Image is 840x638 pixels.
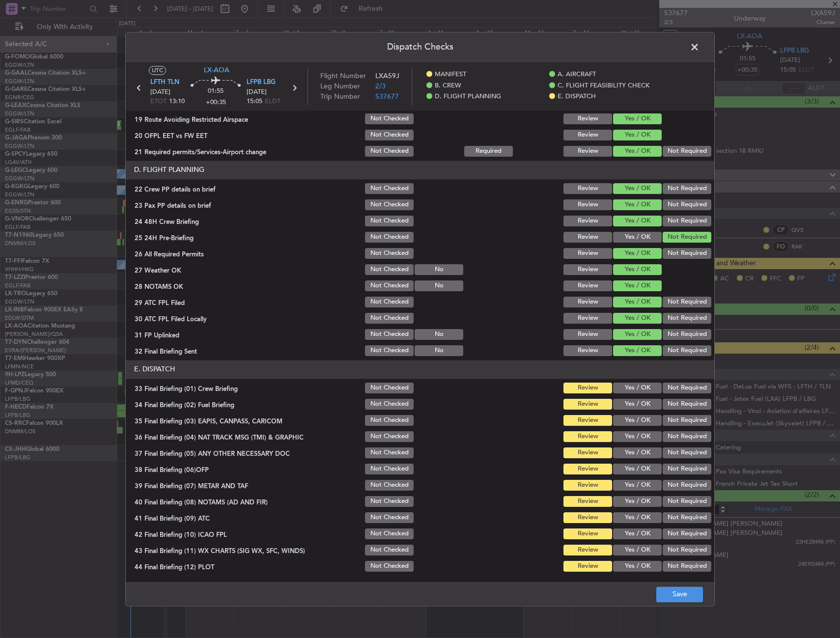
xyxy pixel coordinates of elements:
[663,415,711,426] button: Not Required
[613,183,662,194] button: Yes / OK
[663,447,711,458] button: Not Required
[656,586,703,602] button: Save
[663,297,711,307] button: Not Required
[613,232,662,243] button: Yes / OK
[613,561,662,572] button: Yes / OK
[613,280,662,291] button: Yes / OK
[663,528,711,539] button: Not Required
[663,183,711,194] button: Not Required
[613,313,662,324] button: Yes / OK
[613,329,662,340] button: Yes / OK
[613,512,662,523] button: Yes / OK
[663,345,711,356] button: Not Required
[613,431,662,442] button: Yes / OK
[613,447,662,458] button: Yes / OK
[663,431,711,442] button: Not Required
[663,199,711,210] button: Not Required
[613,528,662,539] button: Yes / OK
[663,496,711,507] button: Not Required
[613,415,662,426] button: Yes / OK
[613,345,662,356] button: Yes / OK
[613,464,662,474] button: Yes / OK
[663,480,711,491] button: Not Required
[613,248,662,259] button: Yes / OK
[663,232,711,243] button: Not Required
[613,480,662,491] button: Yes / OK
[663,329,711,340] button: Not Required
[663,399,711,410] button: Not Required
[663,146,711,157] button: Not Required
[663,248,711,259] button: Not Required
[613,146,662,157] button: Yes / OK
[663,464,711,474] button: Not Required
[613,496,662,507] button: Yes / OK
[663,313,711,324] button: Not Required
[613,264,662,275] button: Yes / OK
[613,199,662,210] button: Yes / OK
[613,399,662,410] button: Yes / OK
[663,383,711,393] button: Not Required
[613,297,662,307] button: Yes / OK
[613,216,662,226] button: Yes / OK
[663,216,711,226] button: Not Required
[613,383,662,393] button: Yes / OK
[126,32,714,62] header: Dispatch Checks
[663,512,711,523] button: Not Required
[663,545,711,555] button: Not Required
[663,561,711,572] button: Not Required
[613,130,662,140] button: Yes / OK
[613,545,662,555] button: Yes / OK
[613,113,662,124] button: Yes / OK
